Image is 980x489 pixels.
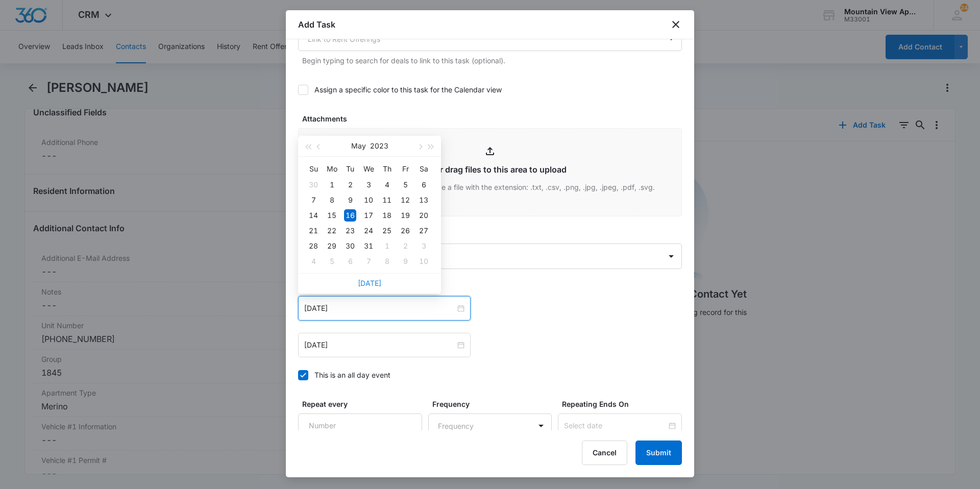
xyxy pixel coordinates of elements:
td: 2023-05-11 [378,192,396,208]
td: 2023-05-31 [359,238,378,254]
td: 2023-05-23 [341,223,359,238]
td: 2023-05-12 [396,192,414,208]
button: 2023 [370,136,388,156]
td: 2023-06-02 [396,238,414,254]
td: 2023-05-21 [304,223,323,238]
div: 2 [399,240,411,252]
td: 2023-05-20 [414,208,433,223]
div: 14 [307,209,320,222]
label: Repeat every [302,399,426,409]
div: 10 [418,255,430,267]
td: 2023-05-10 [359,192,378,208]
div: 15 [326,209,338,222]
td: 2023-05-09 [341,192,359,208]
div: 19 [399,209,411,222]
div: 2 [344,179,356,191]
th: Mo [323,161,341,177]
p: Begin typing to search for deals to link to this task (optional). [302,55,682,66]
div: 30 [307,179,320,191]
div: 9 [344,194,356,206]
label: Frequency [432,399,556,409]
td: 2023-05-02 [341,177,359,192]
input: Number [298,413,422,438]
td: 2023-05-08 [323,192,341,208]
td: 2023-05-04 [378,177,396,192]
div: 11 [381,194,393,206]
td: 2023-05-25 [378,223,396,238]
div: 21 [307,225,320,237]
th: Su [304,161,323,177]
td: 2023-06-09 [396,254,414,269]
td: 2023-05-28 [304,238,323,254]
div: 9 [399,255,411,267]
td: 2023-05-14 [304,208,323,223]
td: 2023-06-10 [414,254,433,269]
div: 6 [344,255,356,267]
div: 17 [362,209,375,222]
th: Tu [341,161,359,177]
div: 22 [326,225,338,237]
td: 2023-06-06 [341,254,359,269]
div: 10 [362,194,375,206]
div: 3 [418,240,430,252]
div: 8 [381,255,393,267]
div: 18 [381,209,393,222]
div: 26 [399,225,411,237]
div: 24 [362,225,375,237]
td: 2023-05-03 [359,177,378,192]
div: 4 [381,179,393,191]
td: 2023-06-05 [323,254,341,269]
th: Th [378,161,396,177]
div: This is an all day event [314,370,390,380]
th: Fr [396,161,414,177]
h1: Add Task [298,18,335,31]
div: 1 [381,240,393,252]
div: 28 [307,240,320,252]
td: 2023-05-29 [323,238,341,254]
td: 2023-05-13 [414,192,433,208]
div: 6 [418,179,430,191]
td: 2023-05-06 [414,177,433,192]
div: 4 [307,255,320,267]
div: 12 [399,194,411,206]
td: 2023-05-05 [396,177,414,192]
th: Sa [414,161,433,177]
td: 2023-05-27 [414,223,433,238]
td: 2023-05-17 [359,208,378,223]
div: 5 [326,255,338,267]
td: 2023-05-19 [396,208,414,223]
div: 29 [326,240,338,252]
th: We [359,161,378,177]
input: Select date [564,420,667,431]
td: 2023-04-30 [304,177,323,192]
td: 2023-05-24 [359,223,378,238]
input: May 16, 2023 [304,303,455,314]
div: 23 [344,225,356,237]
td: 2023-06-08 [378,254,396,269]
label: Assign a specific color to this task for the Calendar view [298,84,682,95]
div: 8 [326,194,338,206]
div: 20 [418,209,430,222]
td: 2023-06-03 [414,238,433,254]
div: 3 [362,179,375,191]
div: 27 [418,225,430,237]
td: 2023-05-07 [304,192,323,208]
div: 1 [326,179,338,191]
button: Submit [635,441,682,465]
div: 31 [362,240,375,252]
td: 2023-05-01 [323,177,341,192]
td: 2023-05-18 [378,208,396,223]
a: [DATE] [358,279,381,287]
button: close [670,18,682,31]
label: Time span [302,281,686,292]
button: Cancel [582,441,627,465]
label: Attachments [302,113,686,124]
div: 30 [344,240,356,252]
div: 16 [344,209,356,222]
label: Assigned to [302,229,686,239]
div: 7 [307,194,320,206]
div: 5 [399,179,411,191]
td: 2023-06-04 [304,254,323,269]
div: 13 [418,194,430,206]
div: 25 [381,225,393,237]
